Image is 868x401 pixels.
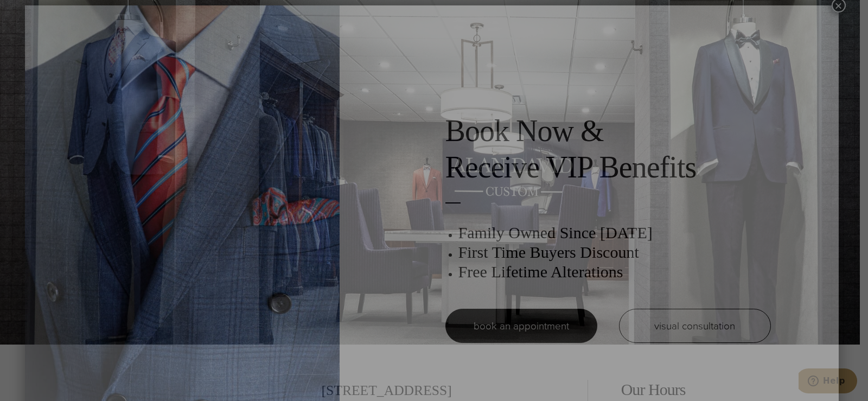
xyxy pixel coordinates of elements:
a: book an appointment [445,309,597,343]
h3: First Time Buyers Discount [458,243,771,262]
h2: Book Now & Receive VIP Benefits [445,113,771,186]
h3: Family Owned Since [DATE] [458,223,771,243]
span: Help [24,8,47,17]
a: visual consultation [619,309,771,343]
h3: Free Lifetime Alterations [458,262,771,282]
